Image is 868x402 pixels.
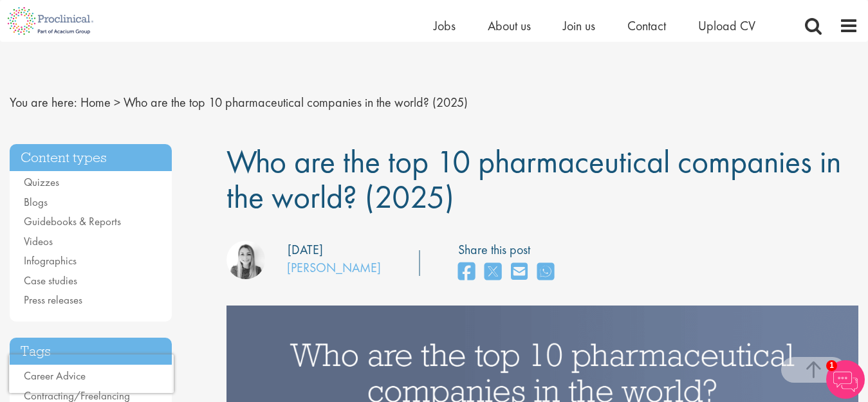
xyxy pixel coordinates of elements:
[80,94,111,111] a: breadcrumb link
[458,241,560,259] label: Share this post
[226,241,265,279] img: Hannah Burke
[226,141,841,217] span: Who are the top 10 pharmaceutical companies in the world? (2025)
[124,94,468,111] span: Who are the top 10 pharmaceutical companies in the world? (2025)
[24,293,82,307] a: Press releases
[10,144,172,172] h3: Content types
[627,17,666,34] a: Contact
[10,94,77,111] span: You are here:
[24,195,48,209] a: Blogs
[698,17,755,34] a: Upload CV
[287,259,381,276] a: [PERSON_NAME]
[826,360,865,399] img: Chatbot
[511,259,528,286] a: share on email
[288,241,323,259] div: [DATE]
[488,17,531,34] a: About us
[24,214,121,228] a: Guidebooks & Reports
[485,259,501,286] a: share on twitter
[24,234,53,248] a: Videos
[537,259,554,286] a: share on whats app
[563,17,595,34] a: Join us
[24,253,77,268] a: Infographics
[24,175,59,189] a: Quizzes
[24,273,77,288] a: Case studies
[9,354,174,393] iframe: reCAPTCHA
[458,259,475,286] a: share on facebook
[10,338,172,365] h3: Tags
[434,17,456,34] a: Jobs
[114,94,120,111] span: >
[826,360,837,371] span: 1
